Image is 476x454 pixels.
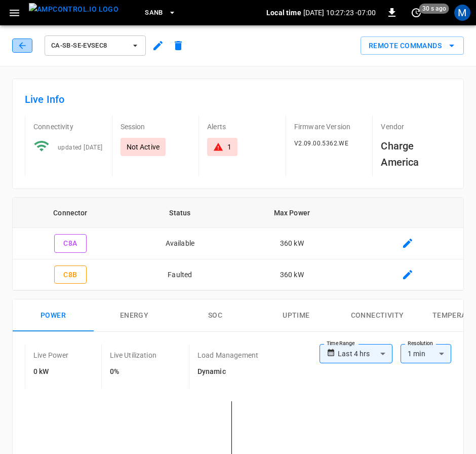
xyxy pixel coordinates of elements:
button: Power [13,299,94,332]
button: Energy [94,299,175,332]
h6: Charge America [381,138,451,170]
div: profile-icon [454,5,470,21]
button: set refresh interval [408,5,424,21]
button: C8A [54,234,87,253]
p: [DATE] 10:27:23 -07:00 [303,8,376,18]
p: Firmware Version [294,122,365,132]
div: 1 [227,142,231,152]
button: ca-sb-se-evseC8 [45,35,146,56]
span: 30 s ago [419,4,449,14]
h6: Live Info [25,91,451,107]
th: Max Power [232,198,352,228]
h6: Dynamic [197,366,258,377]
button: Uptime [256,299,337,332]
p: Session [121,122,191,132]
span: SanB [145,7,163,19]
h6: 0 kW [33,366,69,377]
button: Connectivity [337,299,418,332]
th: Connector [13,198,128,228]
table: connector table [13,198,463,290]
p: Local time [266,8,301,18]
p: Live Power [33,350,69,360]
td: 360 kW [232,259,352,291]
h6: 0% [110,366,156,377]
span: V2.09.00.5362.WE [294,140,348,147]
p: Vendor [381,122,451,132]
label: Resolution [408,339,433,348]
label: Time Range [327,339,355,348]
p: Not Active [127,142,160,152]
p: Load Management [197,350,258,360]
p: Connectivity [33,122,104,132]
th: Status [128,198,232,228]
button: SanB [141,3,180,23]
td: 360 kW [232,228,352,259]
div: remote commands options [361,36,464,55]
button: C8B [54,266,87,284]
td: Available [128,228,232,259]
div: Last 4 hrs [338,344,392,363]
span: ca-sb-se-evseC8 [51,40,126,52]
img: ampcontrol.io logo [29,3,118,16]
p: Live Utilization [110,350,156,360]
p: Alerts [207,122,277,132]
td: Faulted [128,259,232,291]
button: SOC [175,299,256,332]
div: 1 min [401,344,451,363]
span: updated [DATE] [58,144,103,151]
button: Remote Commands [361,36,464,55]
